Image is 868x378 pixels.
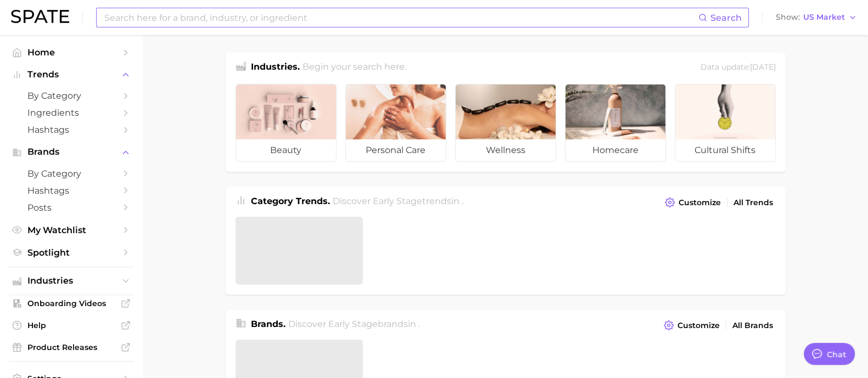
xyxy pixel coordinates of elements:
button: Customize [662,195,723,210]
span: by Category [27,168,115,179]
span: Spotlight [27,247,115,258]
h1: Industries. [251,60,300,75]
span: by Category [27,91,115,101]
span: Hashtags [27,125,115,135]
span: Ingredients [27,108,115,118]
a: Product Releases [9,339,134,356]
button: Trends [9,66,134,83]
a: Spotlight [9,244,134,261]
span: US Market [803,14,845,20]
img: SPATE [11,10,69,23]
a: personal care [345,84,446,162]
span: Trends [27,70,115,80]
span: Onboarding Videos [27,298,115,308]
span: Help [27,320,115,330]
span: homecare [565,139,665,161]
span: Customize [677,321,720,330]
span: Brands [27,147,115,157]
span: wellness [456,139,556,161]
span: Search [710,13,742,23]
span: Posts [27,202,115,213]
a: Ingredients [9,104,134,121]
a: cultural shifts [675,84,776,162]
span: Discover Early Stage trends in . [333,196,463,206]
span: Show [776,14,800,20]
a: homecare [565,84,666,162]
input: Search here for a brand, industry, or ingredient [103,8,698,27]
span: Home [27,47,115,58]
a: Hashtags [9,121,134,138]
button: Customize [661,318,722,333]
span: cultural shifts [675,139,775,161]
button: Brands [9,144,134,160]
a: All Brands [730,318,776,333]
span: All Trends [733,198,773,207]
span: personal care [346,139,446,161]
button: ShowUS Market [773,10,860,25]
a: Onboarding Videos [9,295,134,312]
span: All Brands [732,321,773,330]
h2: Begin your search here. [303,60,406,75]
a: beauty [236,84,337,162]
button: Industries [9,273,134,289]
span: Discover Early Stage brands in . [288,319,420,329]
a: wellness [455,84,556,162]
span: My Watchlist [27,225,115,235]
a: by Category [9,165,134,182]
span: Brands . [251,319,285,329]
a: by Category [9,87,134,104]
a: Home [9,44,134,61]
a: Hashtags [9,182,134,199]
a: Help [9,317,134,334]
a: All Trends [731,195,776,210]
span: Industries [27,276,115,286]
span: Customize [679,198,721,207]
div: Data update: [DATE] [701,60,776,75]
span: Product Releases [27,342,115,352]
a: My Watchlist [9,222,134,239]
a: Posts [9,199,134,216]
span: Category Trends . [251,196,330,206]
span: Hashtags [27,185,115,196]
span: beauty [236,139,336,161]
